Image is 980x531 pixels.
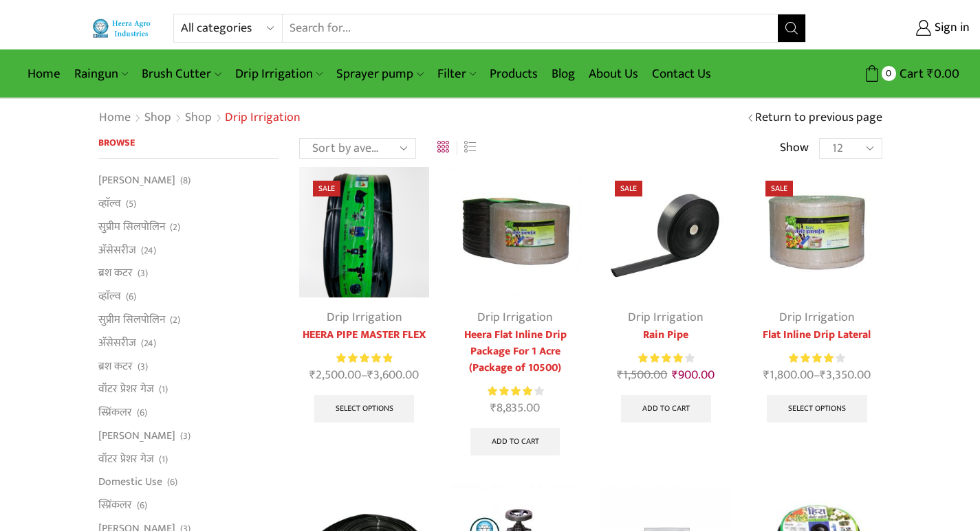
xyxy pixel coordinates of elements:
[615,181,642,196] span: Sale
[638,351,694,365] div: Rated 4.13 out of 5
[138,360,148,374] span: (3)
[225,111,301,126] h1: Drip Irrigation
[180,174,190,188] span: (8)
[780,139,809,157] span: Show
[98,192,121,216] a: व्हाॅल्व
[138,267,148,280] span: (3)
[98,308,165,331] a: सुप्रीम सिलपोलिन
[137,499,147,512] span: (6)
[545,58,582,90] a: Blog
[329,58,430,90] a: Sprayer pump
[98,471,162,494] a: Domestic Use
[144,109,172,127] a: Shop
[299,138,416,159] select: Shop order
[309,365,361,385] bdi: 2,500.00
[752,366,882,385] span: –
[789,351,845,365] div: Rated 4.00 out of 5
[927,63,934,84] span: ₹
[327,307,402,328] a: Drip Irrigation
[789,351,834,365] span: Rated out of 5
[450,327,580,376] a: Heera Flat Inline Drip Package For 1 Acre (Package of 10500)
[159,453,168,466] span: (1)
[21,58,67,90] a: Home
[763,365,814,385] bdi: 1,800.00
[628,307,704,328] a: Drip Irrigation
[827,16,970,41] a: Sign in
[283,14,778,42] input: Search for...
[98,378,154,401] a: वॉटर प्रेशर गेज
[755,109,882,127] a: Return to previous page
[431,58,483,90] a: Filter
[170,313,180,327] span: (2)
[135,58,228,90] a: Brush Cutter
[645,58,718,90] a: Contact Us
[367,365,419,385] bdi: 3,600.00
[820,365,826,385] span: ₹
[483,58,545,90] a: Products
[672,365,715,385] bdi: 900.00
[779,307,855,328] a: Drip Irrigation
[228,58,329,90] a: Drip Irrigation
[167,475,177,489] span: (6)
[98,109,301,127] nav: Breadcrumb
[820,61,959,87] a: 0 Cart ₹0.00
[98,109,131,127] a: Home
[98,285,121,308] a: व्हाॅल्व
[490,398,497,418] span: ₹
[98,494,132,517] a: स्प्रिंकलर
[617,365,623,385] span: ₹
[98,424,175,447] a: [PERSON_NAME]
[309,365,316,385] span: ₹
[488,384,534,398] span: Rated out of 5
[98,447,154,471] a: वॉटर प्रेशर गेज
[752,167,882,297] img: Flat Inline Drip Lateral
[477,307,553,328] a: Drip Irrigation
[367,365,373,385] span: ₹
[765,181,793,196] span: Sale
[141,244,156,258] span: (24)
[931,19,970,37] span: Sign in
[470,428,560,455] a: Add to cart: “Heera Flat Inline Drip Package For 1 Acre (Package of 10500)”
[184,109,213,127] a: Shop
[137,406,147,420] span: (6)
[927,63,959,84] bdi: 0.00
[488,384,543,398] div: Rated 4.21 out of 5
[752,327,882,343] a: Flat Inline Drip Lateral
[882,66,896,80] span: 0
[98,354,133,378] a: ब्रश कटर
[601,327,731,343] a: Rain Pipe
[450,167,580,297] img: Flat Inline
[126,197,136,211] span: (5)
[617,365,667,385] bdi: 1,500.00
[621,395,711,422] a: Add to cart: “Rain Pipe”
[98,135,135,150] span: Browse
[170,221,180,234] span: (2)
[336,351,392,365] div: Rated 5.00 out of 5
[98,215,165,238] a: सुप्रीम सिलपोलिन
[126,290,136,304] span: (6)
[141,337,156,350] span: (24)
[601,167,731,297] img: Heera Rain Pipe
[98,262,133,285] a: ब्रश कटर
[98,401,132,425] a: स्प्रिंकलर
[180,429,190,443] span: (3)
[820,365,871,385] bdi: 3,350.00
[778,14,805,42] button: Search button
[299,327,429,343] a: HEERA PIPE MASTER FLEX
[67,58,135,90] a: Raingun
[582,58,645,90] a: About Us
[638,351,684,365] span: Rated out of 5
[98,238,136,262] a: अ‍ॅसेसरीज
[98,331,136,354] a: अ‍ॅसेसरीज
[490,398,540,418] bdi: 8,835.00
[98,172,175,192] a: [PERSON_NAME]
[314,395,415,422] a: Select options for “HEERA PIPE MASTER FLEX”
[336,351,392,365] span: Rated out of 5
[313,181,340,196] span: Sale
[767,395,867,422] a: Select options for “Flat Inline Drip Lateral”
[672,365,678,385] span: ₹
[763,365,770,385] span: ₹
[299,167,429,297] img: Heera Gold Krushi Pipe Black
[299,366,429,385] span: –
[159,383,168,396] span: (1)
